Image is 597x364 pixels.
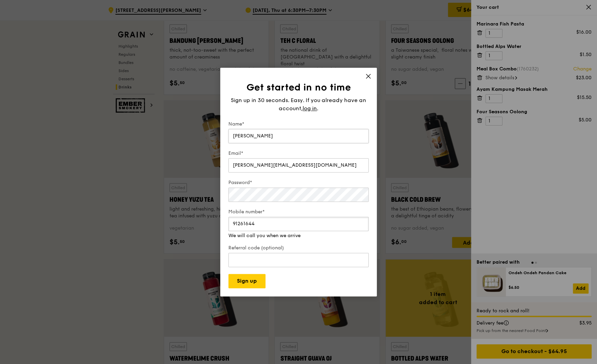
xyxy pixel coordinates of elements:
[303,104,317,113] span: log in
[228,121,369,128] label: Name*
[228,150,369,157] label: Email*
[317,105,318,112] span: .
[228,179,369,186] label: Password*
[228,245,369,251] label: Referral code (optional)
[231,97,366,112] span: Sign up in 30 seconds. Easy. If you already have an account,
[228,81,369,94] h1: Get started in no time
[228,209,369,215] label: Mobile number*
[228,274,265,288] button: Sign up
[228,232,369,239] div: We will call you when we arrive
